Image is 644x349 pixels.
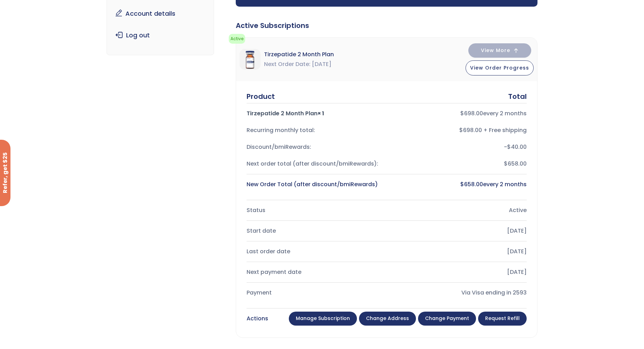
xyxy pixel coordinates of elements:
span: Active [229,34,245,44]
div: $658.00 [392,159,527,169]
a: Account details [112,6,209,21]
div: every 2 months [392,180,527,189]
div: Tirzepatide 2 Month Plan [247,109,381,118]
div: Status [247,205,381,215]
div: $698.00 + Free shipping [392,125,527,135]
span: View Order Progress [470,64,529,71]
div: - [392,142,527,152]
a: Change address [359,312,416,326]
button: View Order Progress [466,60,534,75]
div: Payment [247,288,381,298]
a: Request Refill [478,312,527,326]
div: Start date [247,226,381,236]
a: Manage Subscription [289,312,357,326]
span: $ [460,180,464,188]
div: Total [508,92,527,101]
bdi: 698.00 [460,109,483,117]
div: Via Visa ending in 2593 [392,288,527,298]
div: Active Subscriptions [236,21,537,30]
a: Log out [112,28,209,43]
span: $ [507,143,511,151]
span: $ [460,109,464,117]
div: [DATE] [392,226,527,236]
div: Actions [247,314,268,323]
div: Last order date [247,247,381,256]
div: New Order Total (after discount/bmiRewards) [247,180,381,189]
span: Next Order Date [264,59,310,69]
span: Tirzepatide 2 Month Plan [264,50,334,59]
div: Recurring monthly total: [247,125,381,135]
div: Next order total (after discount/bmiRewards): [247,159,381,169]
a: Change payment [418,312,476,326]
span: [DATE] [312,59,331,69]
bdi: 658.00 [460,180,483,188]
span: View More [481,48,510,53]
strong: × 1 [317,109,324,117]
div: Product [247,92,275,101]
div: Discount/bmiRewards: [247,142,381,152]
div: every 2 months [392,109,527,118]
span: 40.00 [507,143,527,151]
div: [DATE] [392,247,527,256]
button: View More [468,43,531,58]
div: Active [392,205,527,215]
div: [DATE] [392,267,527,277]
div: Next payment date [247,267,381,277]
